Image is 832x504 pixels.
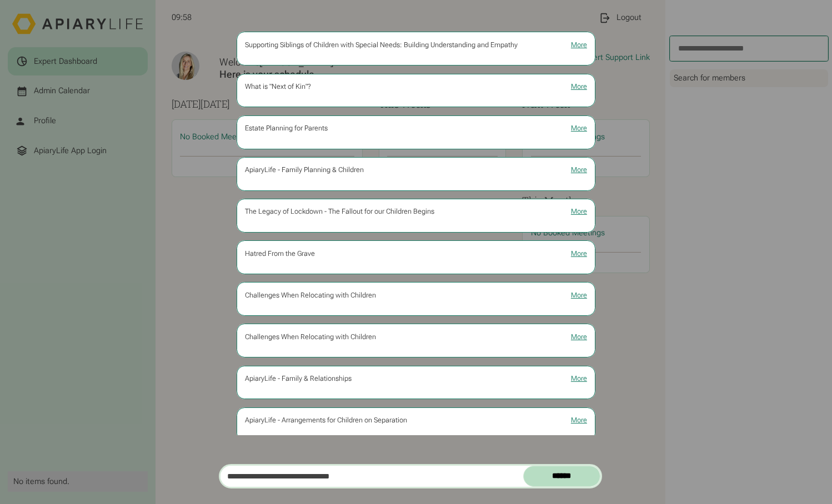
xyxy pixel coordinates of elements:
div: More [571,291,587,300]
div: The Legacy of Lockdown - The Fallout for our Children Begins [245,207,434,216]
a: ApiaryLife - Arrangements for Children on SeparationMore [237,407,595,441]
div: Hatred From the Grave [245,249,315,258]
div: Challenges When Relocating with Children [245,291,376,300]
div: What is "Next of Kin"? [245,82,311,91]
a: Challenges When Relocating with ChildrenMore [237,324,595,357]
a: Hatred From the GraveMore [237,240,595,274]
div: ApiaryLife - Family Planning & Children [245,165,364,174]
div: Supporting Siblings of Children with Special Needs: Building Understanding and Empathy [245,41,518,49]
div: More [571,332,587,341]
div: Estate Planning for Parents [245,124,328,133]
a: ApiaryLife - Family Planning & ChildrenMore [237,157,595,191]
div: ApiaryLife - Arrangements for Children on Separation [245,416,407,425]
a: The Legacy of Lockdown - The Fallout for our Children BeginsMore [237,199,595,233]
a: Supporting Siblings of Children with Special Needs: Building Understanding and EmpathyMore [237,32,595,65]
div: More [571,41,587,49]
div: More [571,124,587,133]
a: What is "Next of Kin"?More [237,74,595,108]
div: More [571,374,587,383]
a: Estate Planning for ParentsMore [237,115,595,149]
div: More [571,249,587,258]
div: More [571,82,587,91]
a: Challenges When Relocating with ChildrenMore [237,282,595,316]
a: ApiaryLife - Family & RelationshipsMore [237,366,595,400]
div: More [571,416,587,425]
div: Challenges When Relocating with Children [245,332,376,341]
div: More [571,165,587,174]
div: ApiaryLife - Family & Relationships [245,374,352,383]
div: More [571,207,587,216]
